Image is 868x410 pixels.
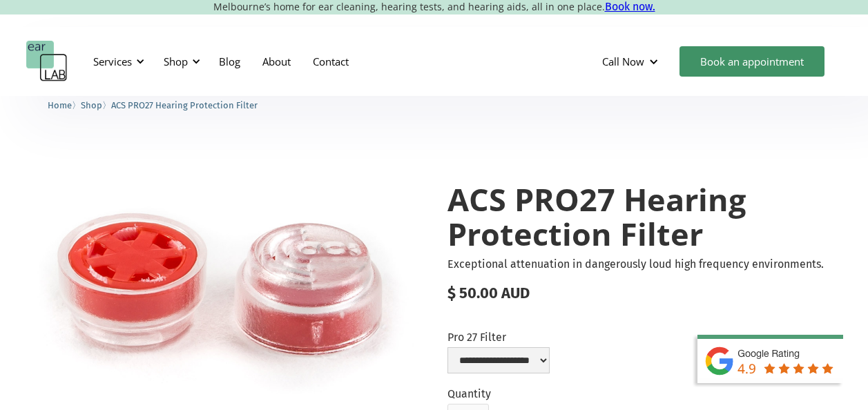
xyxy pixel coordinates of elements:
a: ACS PRO27 Hearing Protection Filter [111,98,258,111]
a: Book an appointment [679,46,824,77]
li: 〉 [81,98,111,113]
div: Services [93,55,132,68]
label: Quantity [447,387,491,400]
a: home [26,41,68,82]
a: Blog [208,41,251,81]
a: Home [48,98,72,111]
div: Call Now [591,41,673,82]
li: 〉 [48,98,81,113]
div: Shop [155,41,204,82]
span: Home [48,100,72,110]
p: Exceptional attenuation in dangerously loud high frequency environments. [447,257,841,271]
div: Call Now [602,55,644,68]
label: Pro 27 Filter [447,331,550,344]
a: Shop [81,98,102,111]
a: About [251,41,302,81]
div: Shop [164,55,188,68]
h1: ACS PRO27 Hearing Protection Filter [447,182,841,251]
div: $ 50.00 AUD [447,284,841,302]
div: Services [85,41,148,82]
span: ACS PRO27 Hearing Protection Filter [111,100,258,110]
a: Contact [302,41,360,81]
span: Shop [81,100,102,110]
